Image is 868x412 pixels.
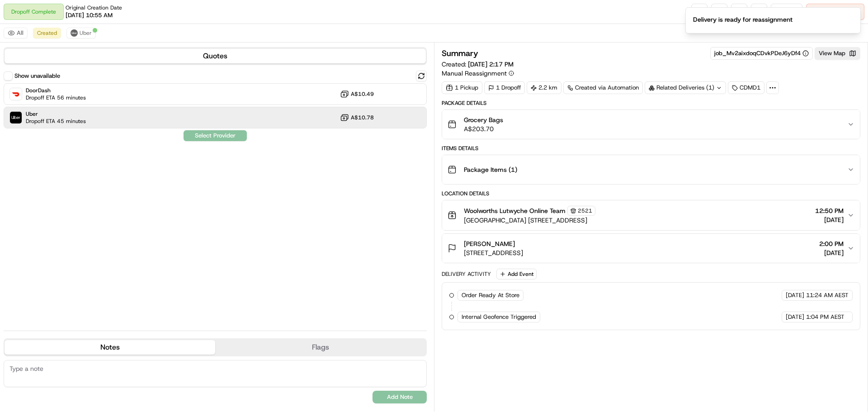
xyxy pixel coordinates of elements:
[645,81,726,94] div: Related Deliveries (1)
[819,239,844,248] span: 2:00 PM
[442,200,860,230] button: Woolworths Lutwyche Online Team2521[GEOGRAPHIC_DATA] [STREET_ADDRESS]12:50 PM[DATE]
[442,99,860,107] div: Package Details
[10,88,22,100] img: DoorDash
[563,81,643,94] a: Created via Automation
[71,29,78,37] img: uber-new-logo.jpeg
[527,81,561,94] div: 2.2 km
[468,60,514,68] span: [DATE] 2:17 PM
[464,115,503,124] span: Grocery Bags
[26,94,86,101] span: Dropoff ETA 56 minutes
[5,49,426,63] button: Quotes
[351,114,374,121] span: A$10.78
[442,110,860,139] button: Grocery BagsA$203.70
[80,29,92,37] span: Uber
[786,313,804,321] span: [DATE]
[442,190,860,197] div: Location Details
[578,207,592,214] span: 2521
[806,313,844,321] span: 1:04 PM AEST
[815,47,860,60] button: View Map
[815,206,844,215] span: 12:50 PM
[496,269,537,279] button: Add Event
[819,248,844,257] span: [DATE]
[442,49,478,57] h3: Summary
[26,87,86,94] span: DoorDash
[442,155,860,184] button: Package Items (1)
[66,28,96,38] button: Uber
[442,270,491,278] div: Delivery Activity
[10,112,22,123] img: Uber
[464,124,503,133] span: A$203.70
[340,90,374,99] button: A$10.49
[464,206,566,215] span: Woolworths Lutwyche Online Team
[714,49,809,57] button: job_Mv2aixdoqCDvkPDeJ6yDf4
[484,81,525,94] div: 1 Dropoff
[442,234,860,263] button: [PERSON_NAME][STREET_ADDRESS]2:00 PM[DATE]
[37,29,57,37] span: Created
[442,69,507,78] span: Manual Reassignment
[14,72,60,80] label: Show unavailable
[442,81,482,94] div: 1 Pickup
[26,118,86,125] span: Dropoff ETA 45 minutes
[728,81,764,94] div: CDMD1
[215,340,426,355] button: Flags
[462,291,519,299] span: Order Ready At Store
[351,90,374,98] span: A$10.49
[464,239,515,248] span: [PERSON_NAME]
[442,145,860,152] div: Items Details
[442,69,514,78] button: Manual Reassignment
[4,28,28,38] button: All
[33,28,61,38] button: Created
[806,291,849,299] span: 11:24 AM AEST
[464,248,523,257] span: [STREET_ADDRESS]
[5,340,215,355] button: Notes
[442,60,514,69] span: Created:
[66,4,122,11] span: Original Creation Date
[464,165,517,174] span: Package Items ( 1 )
[462,313,536,321] span: Internal Geofence Triggered
[340,113,374,122] button: A$10.78
[464,216,595,225] span: [GEOGRAPHIC_DATA] [STREET_ADDRESS]
[26,110,86,118] span: Uber
[66,11,113,19] span: [DATE] 10:55 AM
[693,15,793,24] div: Delivery is ready for reassignment
[786,291,804,299] span: [DATE]
[815,215,844,224] span: [DATE]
